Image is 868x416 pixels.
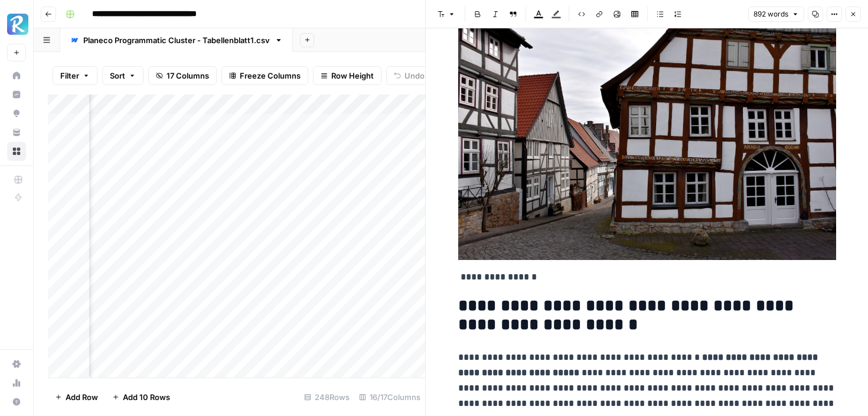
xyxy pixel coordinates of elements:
img: Radyant Logo [7,14,28,35]
div: 16/17 Columns [354,388,425,407]
a: Planeco Programmatic Cluster - Tabellenblatt1.csv [60,28,293,52]
a: Opportunities [7,104,26,123]
button: Workspace: Radyant [7,9,26,39]
button: Help + Support [7,392,26,411]
button: 892 words [748,6,804,22]
a: Home [7,66,26,85]
button: Row Height [313,66,381,85]
span: Filter [60,70,79,82]
span: Freeze Columns [240,70,301,82]
button: Freeze Columns [221,66,308,85]
span: Add Row [66,391,98,403]
span: Sort [110,70,125,82]
button: Filter [53,66,97,85]
a: Usage [7,373,26,392]
div: Planeco Programmatic Cluster - Tabellenblatt1.csv [83,34,270,46]
span: 892 words [753,9,788,19]
button: Undo [386,66,432,85]
button: Add 10 Rows [105,388,177,407]
a: Browse [7,142,26,161]
button: Sort [102,66,143,85]
span: Row Height [331,70,374,82]
span: Undo [404,70,425,82]
span: Add 10 Rows [123,391,170,403]
span: 17 Columns [167,70,209,82]
div: 248 Rows [299,388,354,407]
a: Settings [7,355,26,373]
button: Add Row [48,388,105,407]
button: 17 Columns [148,66,217,85]
a: Insights [7,85,26,104]
a: Your Data [7,123,26,142]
